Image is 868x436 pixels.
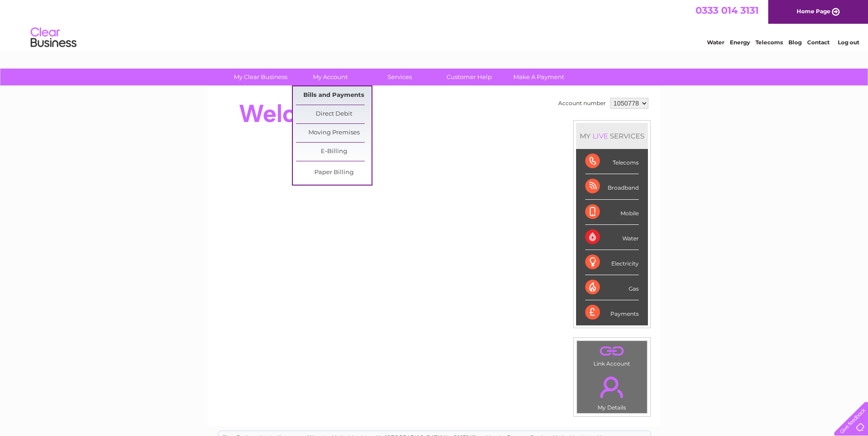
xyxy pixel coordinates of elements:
[807,39,830,46] a: Contact
[431,69,507,85] a: Customer Help
[579,343,645,359] a: .
[788,39,802,46] a: Blog
[591,132,610,140] div: LIVE
[585,149,639,174] div: Telecoms
[730,39,750,46] a: Energy
[585,275,639,300] div: Gas
[585,250,639,275] div: Electricity
[556,96,608,111] td: Account number
[292,69,368,85] a: My Account
[576,123,648,149] div: MY SERVICES
[296,86,372,105] a: Bills and Payments
[695,5,759,16] a: 0333 014 3131
[296,105,372,123] a: Direct Debit
[296,124,372,142] a: Moving Premises
[585,174,639,199] div: Broadband
[707,39,724,46] a: Water
[218,5,651,44] div: Clear Business is a trading name of Verastar Limited (registered in [GEOGRAPHIC_DATA] No. 3667643...
[30,24,77,52] img: logo.png
[362,69,437,85] a: Services
[755,39,783,46] a: Telecoms
[585,225,639,250] div: Water
[838,39,859,46] a: Log out
[296,164,372,182] a: Paper Billing
[501,69,577,85] a: Make A Payment
[223,69,298,85] a: My Clear Business
[585,300,639,325] div: Payments
[579,371,645,403] a: .
[577,369,647,414] td: My Details
[585,200,639,225] div: Mobile
[296,143,372,161] a: E-Billing
[577,340,647,369] td: Link Account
